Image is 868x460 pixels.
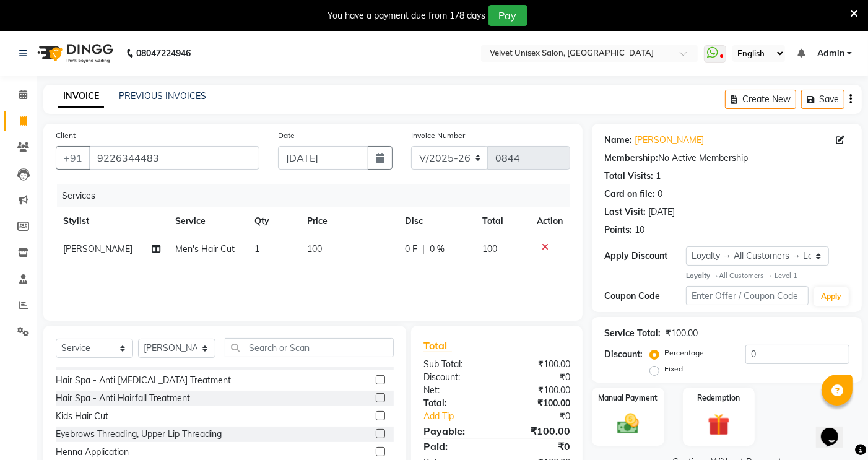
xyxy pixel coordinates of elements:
th: Price [300,207,397,235]
label: Percentage [664,347,704,358]
button: Apply [814,287,849,306]
span: Admin [817,47,844,60]
th: Action [529,207,570,235]
div: Name: [604,134,632,147]
label: Fixed [664,363,683,375]
button: Create New [725,90,796,109]
div: Discount: [414,371,497,384]
div: 10 [635,223,644,237]
div: Total: [414,397,497,410]
div: Eyebrows Threading, Upper Lip Threading [56,428,222,441]
div: Kids Hair Cut [56,410,108,423]
button: Pay [488,5,527,26]
span: 100 [307,243,322,254]
div: No Active Membership [604,152,849,165]
label: Manual Payment [599,393,658,404]
span: 0 % [430,243,445,256]
div: Payable: [414,423,497,438]
div: ₹0 [497,439,580,454]
div: Net: [414,384,497,397]
span: Men's Hair Cut [175,243,235,254]
th: Disc [397,207,475,235]
div: Paid: [414,439,497,454]
div: Card on file: [604,188,655,201]
div: Points: [604,223,632,237]
a: [PERSON_NAME] [635,134,704,147]
span: | [422,243,425,256]
th: Total [475,207,529,235]
button: Save [801,90,844,109]
a: Add Tip [414,410,511,423]
input: Enter Offer / Coupon Code [686,286,809,305]
div: Discount: [604,348,643,361]
div: Sub Total: [414,358,497,371]
div: ₹100.00 [497,423,580,438]
div: 1 [656,170,661,183]
input: Search or Scan [225,338,394,357]
th: Stylist [56,207,168,235]
div: Membership: [604,152,658,165]
input: Search by Name/Mobile/Email/Code [89,146,259,170]
button: +91 [56,146,90,170]
label: Date [278,130,295,141]
div: ₹0 [511,410,579,423]
iframe: chat widget [816,410,856,448]
div: 0 [658,188,662,201]
div: ₹100.00 [497,358,580,371]
div: ₹100.00 [497,397,580,410]
div: ₹100.00 [497,384,580,397]
span: 100 [482,243,497,254]
img: _gift.svg [701,411,736,438]
div: [DATE] [648,206,675,219]
label: Invoice Number [411,130,465,141]
img: logo [32,36,116,71]
div: Apply Discount [604,250,686,263]
th: Service [168,207,247,235]
div: Service Total: [604,327,661,340]
span: [PERSON_NAME] [63,243,132,254]
th: Qty [247,207,300,235]
b: 08047224946 [136,36,191,71]
label: Redemption [697,393,740,404]
div: Last Visit: [604,206,646,219]
label: Client [56,130,76,141]
div: All Customers → Level 1 [686,271,849,281]
div: Total Visits: [604,170,653,183]
div: Hair Spa - Anti [MEDICAL_DATA] Treatment [56,374,231,387]
div: Services [57,184,579,207]
div: Coupon Code [604,290,686,303]
img: _cash.svg [610,411,646,436]
a: INVOICE [58,85,104,108]
div: Hair Spa - Anti Hairfall Treatment [56,392,190,405]
a: PREVIOUS INVOICES [119,90,206,102]
span: 1 [254,243,259,254]
span: Total [423,339,452,352]
strong: Loyalty → [686,271,719,280]
div: ₹100.00 [666,327,698,340]
div: ₹0 [497,371,580,384]
span: 0 F [405,243,417,256]
div: Henna Application [56,446,129,459]
div: You have a payment due from 178 days [328,9,486,22]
